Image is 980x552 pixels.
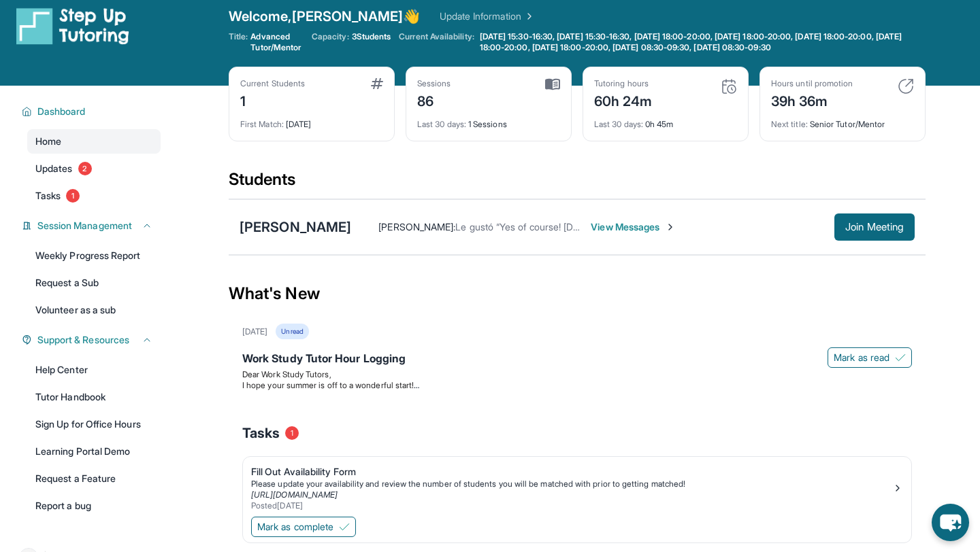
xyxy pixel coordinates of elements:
div: [DATE] [242,326,267,337]
span: First Match : [240,119,284,129]
img: Chevron-Right [665,222,676,232]
div: 39h 36m [771,89,853,111]
div: Tutoring hours [594,78,653,89]
span: [DATE] 15:30-16:30, [DATE] 15:30-16:30, [DATE] 18:00-20:00, [DATE] 18:00-20:00, [DATE] 18:00-20:0... [480,31,923,53]
div: 1 [240,89,305,111]
span: 1 [285,426,299,440]
button: Mark as read [828,347,912,368]
a: Tasks1 [27,184,161,208]
a: Report a bug [27,494,161,518]
a: Fill Out Availability FormPlease update your availability and review the number of students you w... [243,457,911,514]
a: Weekly Progress Report [27,243,161,268]
a: Request a Feature [27,466,161,491]
span: Title: [229,31,248,53]
span: Last 30 days : [417,119,466,129]
span: I hope your summer is off to a wonderful start! [242,380,419,390]
span: 3 Students [352,31,391,42]
span: 2 [78,162,92,175]
div: Hours until promotion [771,78,853,89]
img: Mark as complete [339,521,350,532]
a: Help Center [27,358,161,382]
img: Chevron Right [521,10,535,23]
span: 1 [66,189,80,203]
button: Dashboard [32,105,152,118]
div: 86 [417,89,451,111]
span: Join Meeting [845,223,904,231]
div: [DATE] [240,111,383,130]
img: card [545,78,560,90]
a: Update Information [440,10,535,23]
div: Please update your availability and review the number of students you will be matched with prior ... [251,479,892,489]
span: Advanced Tutor/Mentor [250,31,304,53]
img: card [371,78,383,89]
div: Current Students [240,78,305,89]
img: logo [16,7,129,45]
a: Request a Sub [27,271,161,295]
a: Learning Portal Demo [27,439,161,464]
div: 60h 24m [594,89,653,111]
div: Work Study Tutor Hour Logging [242,350,912,369]
a: Updates2 [27,156,161,181]
span: Current Availability: [399,31,474,53]
img: card [898,78,914,94]
span: Mark as read [834,351,889,364]
span: Updates [35,162,73,175]
div: Unread [276,324,308,339]
button: Session Management [32,219,152,232]
span: Welcome, [PERSON_NAME] 👋 [229,7,421,26]
span: Dear Work Study Tutors, [242,369,331,379]
a: Sign Up for Office Hours [27,412,161,436]
div: [PERSON_NAME] [240,218,351,237]
div: What's New [229,264,926,324]
div: Posted [DATE] [251,500,892,511]
span: [PERSON_NAME] : [378,221,455,232]
a: [URL][DOMAIN_NAME] [251,489,338,500]
span: Tasks [35,189,61,203]
div: 1 Sessions [417,111,560,130]
span: Session Management [37,219,132,232]
span: Tasks [242,424,280,443]
span: Support & Resources [37,333,129,347]
a: Tutor Handbook [27,385,161,409]
img: card [721,78,737,94]
span: Home [35,135,61,148]
button: Join Meeting [834,213,915,241]
span: Mark as complete [257,520,333,534]
div: Fill Out Availability Form [251,465,892,479]
img: Mark as read [895,352,906,363]
a: Volunteer as a sub [27,298,161,322]
div: 0h 45m [594,111,737,130]
span: Dashboard [37,105,86,118]
button: chat-button [932,504,969,541]
span: Capacity: [312,31,349,42]
div: Sessions [417,78,451,89]
span: View Messages [591,220,676,234]
span: Next title : [771,119,808,129]
button: Mark as complete [251,517,356,537]
div: Senior Tutor/Mentor [771,111,914,130]
span: Le gustó “Yes of course! [DATE] at 7:30 then! The session should last under an hour :) see you then” [455,221,887,232]
button: Support & Resources [32,333,152,347]
a: [DATE] 15:30-16:30, [DATE] 15:30-16:30, [DATE] 18:00-20:00, [DATE] 18:00-20:00, [DATE] 18:00-20:0... [477,31,926,53]
span: Last 30 days : [594,119,643,129]
div: Students [229,169,926,199]
a: Home [27,129,161,154]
